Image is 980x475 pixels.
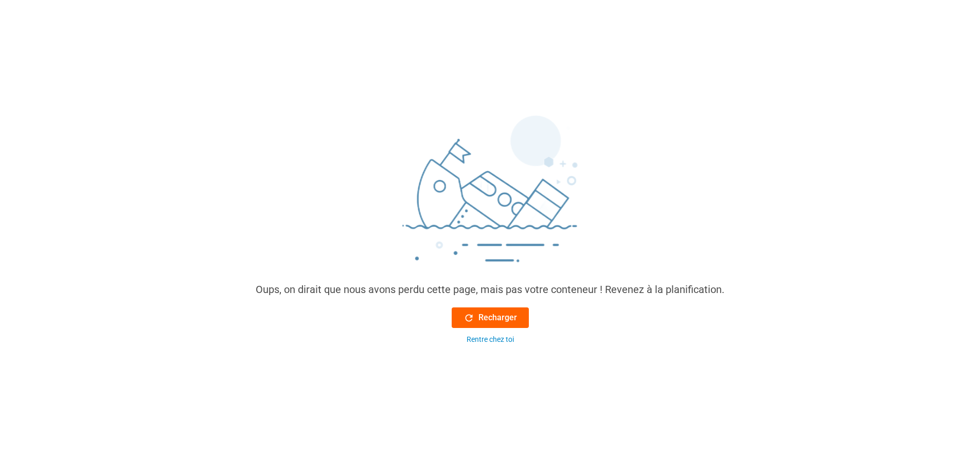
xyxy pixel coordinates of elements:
div: Oups, on dirait que nous avons perdu cette page, mais pas votre conteneur ! Revenez à la planific... [256,282,724,297]
button: Rentre chez toi [452,334,529,345]
font: Recharger [478,312,517,324]
button: Recharger [452,307,529,328]
div: Rentre chez toi [467,334,514,345]
img: sinking_ship.png [336,111,645,282]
